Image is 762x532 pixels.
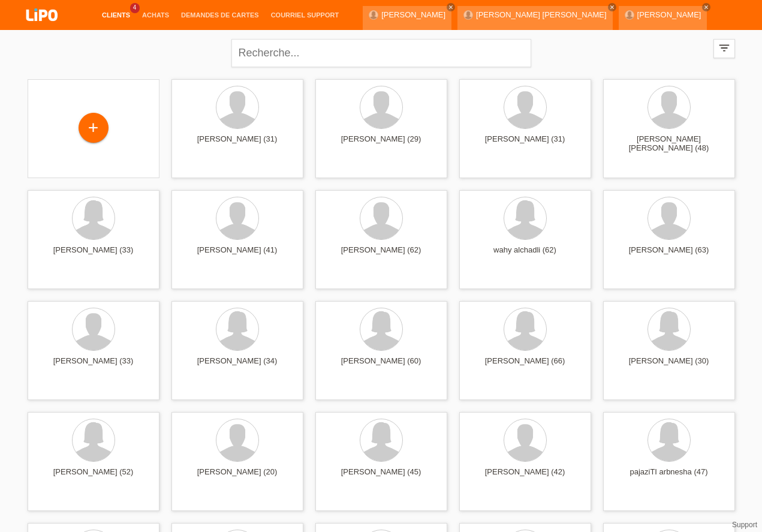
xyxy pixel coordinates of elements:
div: [PERSON_NAME] (66) [469,356,582,375]
i: close [609,4,615,10]
div: wahy alchadli (62) [469,245,582,265]
div: [PERSON_NAME] (29) [325,134,438,154]
div: Enregistrer le client [79,118,108,138]
div: [PERSON_NAME] (41) [181,245,294,265]
div: [PERSON_NAME] (45) [325,467,438,486]
a: Courriel Support [265,11,345,19]
i: close [448,4,454,10]
a: [PERSON_NAME] [381,10,445,19]
a: [PERSON_NAME] [PERSON_NAME] [476,10,606,19]
a: [PERSON_NAME] [637,10,701,19]
a: Clients [96,11,136,19]
div: pajaziTI arbnesha (47) [613,467,725,486]
div: [PERSON_NAME] (33) [37,245,150,265]
div: [PERSON_NAME] (42) [469,467,582,486]
div: [PERSON_NAME] (63) [613,245,725,265]
a: Support [732,521,757,529]
div: [PERSON_NAME] (52) [37,467,150,486]
a: Achats [136,11,175,19]
a: close [608,3,616,11]
a: LIPO pay [12,25,72,34]
div: [PERSON_NAME] (34) [181,356,294,375]
div: [PERSON_NAME] (33) [37,356,150,375]
a: close [447,3,455,11]
i: close [703,4,709,10]
i: filter_list [718,41,731,55]
div: [PERSON_NAME] (62) [325,245,438,265]
div: [PERSON_NAME] (31) [469,134,582,154]
div: [PERSON_NAME] (60) [325,356,438,375]
div: [PERSON_NAME] (30) [613,356,725,375]
div: [PERSON_NAME] (31) [181,134,294,154]
div: [PERSON_NAME] (20) [181,467,294,486]
a: Demandes de cartes [175,11,265,19]
a: close [702,3,710,11]
input: Recherche... [231,39,531,67]
span: 4 [130,3,140,13]
div: [PERSON_NAME] [PERSON_NAME] (48) [613,134,725,154]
